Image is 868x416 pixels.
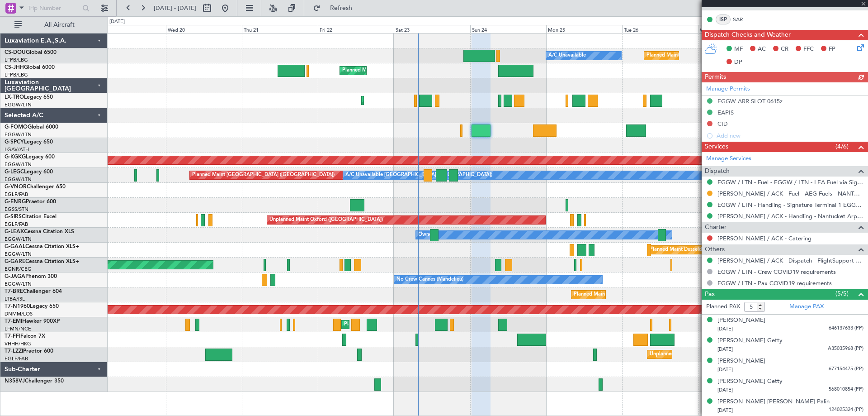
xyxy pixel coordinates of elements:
a: G-GARECessna Citation XLS+ [5,259,79,264]
a: T7-EMIHawker 900XP [5,319,60,324]
input: Trip Number [28,1,80,15]
span: 568010854 (PP) [829,386,863,393]
a: Manage Services [706,154,751,163]
a: EGLF/FAB [5,355,28,362]
span: G-FOMO [5,124,28,130]
a: EGNR/CEG [5,266,32,273]
div: [PERSON_NAME] [PERSON_NAME] Palin [717,397,830,406]
a: DNMM/LOS [5,311,33,317]
span: G-GARE [5,259,25,264]
a: LTBA/ISL [5,296,25,302]
a: [PERSON_NAME] / ACK - Catering [717,234,811,242]
span: CS-DOU [5,50,26,55]
div: Sat 23 [394,25,470,33]
span: 124025324 (PP) [829,406,863,414]
div: Planned Maint Dusseldorf [650,243,709,257]
a: Manage PAX [789,302,824,311]
a: T7-FFIFalcon 7X [5,334,45,339]
div: [DATE] [109,18,125,26]
span: G-GAAL [5,244,25,249]
span: [DATE] [717,407,733,414]
a: LGAV/ATH [5,146,29,153]
div: [PERSON_NAME] Getty [717,377,783,386]
span: (5/5) [835,289,849,298]
div: Planned Maint Chester [344,318,396,331]
div: Owner [418,228,434,242]
a: T7-N1960Legacy 650 [5,304,59,309]
a: VHHH/HKG [5,340,31,347]
a: G-KGKGLegacy 600 [5,154,55,160]
span: DP [734,58,742,67]
div: Planned Maint [GEOGRAPHIC_DATA] ([GEOGRAPHIC_DATA]) [192,168,335,182]
a: EGGW / LTN - Pax COVID19 requirements [717,279,832,287]
span: T7-LZZI [5,349,23,354]
span: [DATE] [717,325,733,332]
div: Sun 24 [470,25,546,33]
a: LFPB/LBG [5,57,28,63]
a: EGGW/LTN [5,101,32,108]
a: G-GAALCessna Citation XLS+ [5,244,79,249]
a: EGGW/LTN [5,176,32,183]
span: Services [705,142,728,152]
div: A/C Unavailable [548,49,586,62]
div: [PERSON_NAME] [717,357,765,366]
a: T7-LZZIPraetor 600 [5,349,53,354]
span: A35035968 (PP) [828,345,863,353]
span: T7-FFI [5,334,20,339]
a: [PERSON_NAME] / ACK - Handling - Nantucket Arpt Ops [PERSON_NAME] / ACK [717,212,863,220]
label: Planned PAX [706,302,740,311]
div: [PERSON_NAME] Getty [717,336,783,345]
span: CS-JHH [5,65,24,70]
div: Wed 27 [698,25,774,33]
div: Mon 25 [546,25,622,33]
a: EGSS/STN [5,206,28,213]
div: Planned Maint [GEOGRAPHIC_DATA] ([GEOGRAPHIC_DATA]) [646,49,789,62]
span: Others [705,244,725,255]
span: G-LEAX [5,229,24,234]
a: LFMN/NCE [5,325,31,332]
div: [PERSON_NAME] [717,316,765,325]
div: Planned Maint [GEOGRAPHIC_DATA] ([GEOGRAPHIC_DATA]) [342,64,485,77]
span: FFC [803,45,814,54]
span: 646137633 (PP) [829,325,863,332]
span: G-SPCY [5,139,24,145]
span: (4/6) [835,142,849,151]
a: G-VNORChallenger 650 [5,184,66,190]
span: [DATE] - [DATE] [154,4,196,12]
a: G-FOMOGlobal 6000 [5,124,58,130]
span: Pax [705,289,715,300]
a: EGGW/LTN [5,251,32,258]
span: T7-N1960 [5,304,30,309]
span: Dispatch [705,166,730,177]
a: LX-TROLegacy 650 [5,95,53,100]
a: G-LEAXCessna Citation XLS [5,229,74,234]
a: T7-BREChallenger 604 [5,289,62,294]
div: Planned Maint Warsaw ([GEOGRAPHIC_DATA]) [574,288,683,301]
button: Refresh [309,1,363,15]
span: [DATE] [717,346,733,353]
div: Unplanned Maint [GEOGRAPHIC_DATA] ([GEOGRAPHIC_DATA]) [650,348,798,361]
div: Unplanned Maint Oxford ([GEOGRAPHIC_DATA]) [269,213,383,227]
div: Tue 26 [622,25,698,33]
span: Charter [705,222,726,233]
a: EGGW/LTN [5,236,32,243]
a: EGGW/LTN [5,131,32,138]
div: No Crew Cannes (Mandelieu) [396,273,463,287]
span: T7-BRE [5,289,23,294]
a: G-SIRSCitation Excel [5,214,57,220]
span: LX-TRO [5,95,24,100]
a: EGLF/FAB [5,191,28,198]
a: EGGW / LTN - Crew COVID19 requirements [717,268,836,276]
span: G-JAGA [5,274,25,279]
span: CR [781,45,788,54]
div: A/C Unavailable [GEOGRAPHIC_DATA] ([GEOGRAPHIC_DATA]) [345,168,492,182]
button: All Aircraft [10,18,98,32]
span: G-KGKG [5,154,26,160]
span: Dispatch Checks and Weather [705,30,791,40]
div: Thu 21 [242,25,318,33]
a: EGGW/LTN [5,281,32,287]
a: G-JAGAPhenom 300 [5,274,57,279]
a: EGGW / LTN - Handling - Signature Terminal 1 EGGW / LTN [717,201,863,209]
a: N358VJChallenger 350 [5,378,64,384]
div: Fri 22 [318,25,394,33]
